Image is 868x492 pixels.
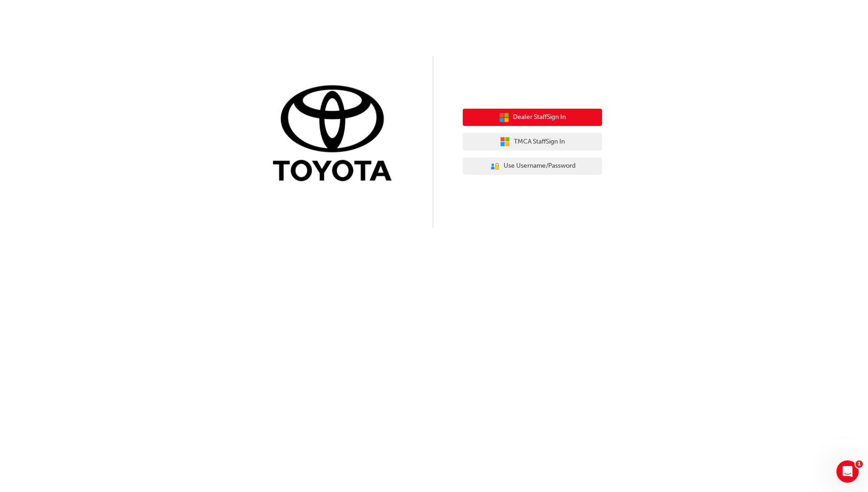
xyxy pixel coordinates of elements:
span: Dealer Staff Sign In [513,112,566,123]
span: 1 [855,460,863,468]
span: Use Username/Password [504,161,576,171]
iframe: Intercom live chat [836,460,859,483]
button: TMCA StaffSign In [463,133,602,151]
span: TMCA Staff Sign In [514,137,565,147]
button: Use Username/Password [463,157,602,175]
button: Dealer StaffSign In [463,109,602,126]
img: Trak [266,83,405,186]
